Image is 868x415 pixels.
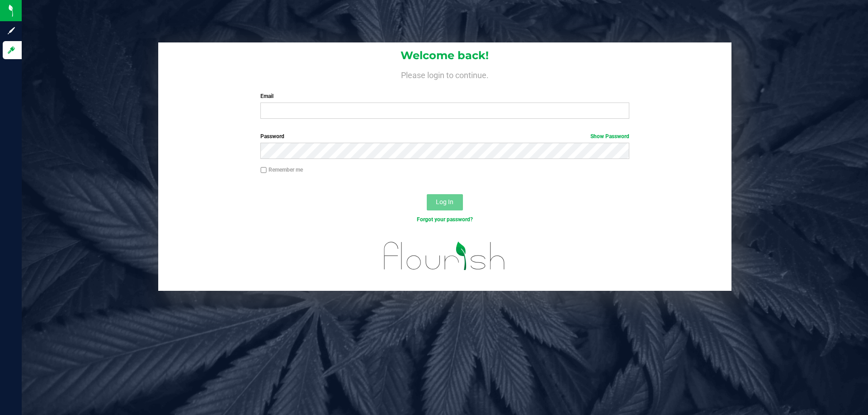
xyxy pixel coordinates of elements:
[417,216,473,223] a: Forgot your password?
[427,194,463,210] button: Log In
[590,133,629,140] a: Show Password
[260,133,284,140] span: Password
[260,92,629,100] label: Email
[158,50,731,61] h1: Welcome back!
[7,26,16,35] inline-svg: Sign up
[7,46,16,55] inline-svg: Log in
[158,69,731,79] h4: Please login to continue.
[260,167,267,173] input: Remember me
[260,166,303,174] label: Remember me
[436,198,453,205] span: Log In
[373,233,516,279] img: flourish_logo.svg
